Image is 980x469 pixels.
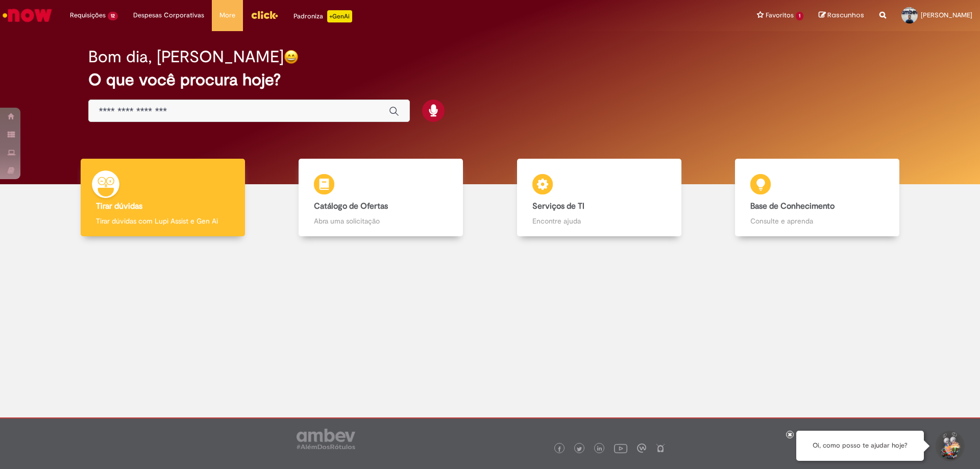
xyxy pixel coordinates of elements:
a: Base de Conhecimento Consulte e aprenda [708,159,927,237]
img: happy-face.png [284,50,299,64]
span: Rascunhos [827,10,864,20]
p: Encontre ajuda [532,216,666,226]
b: Tirar dúvidas [96,201,142,211]
p: Consulte e aprenda [750,216,884,226]
b: Base de Conhecimento [750,201,835,211]
span: Despesas Corporativas [133,10,204,20]
div: Oi, como posso te ajudar hoje? [796,431,924,461]
img: logo_footer_twitter.png [577,447,582,452]
h2: Bom dia, [PERSON_NAME] [88,48,284,66]
p: Abra uma solicitação [314,216,448,226]
b: Catálogo de Ofertas [314,201,388,211]
span: [PERSON_NAME] [921,11,972,19]
span: 12 [108,12,118,20]
img: click_logo_yellow_360x200.png [251,7,278,22]
img: logo_footer_youtube.png [614,441,627,455]
span: Requisições [70,10,106,20]
span: More [219,10,235,20]
a: Tirar dúvidas Tirar dúvidas com Lupi Assist e Gen Ai [54,159,272,237]
h2: O que você procura hoje? [88,71,892,89]
b: Serviços de TI [532,201,584,211]
button: Iniciar Conversa de Suporte [934,431,965,461]
p: +GenAi [327,10,352,22]
img: logo_footer_facebook.png [557,447,562,452]
span: Favoritos [766,10,794,20]
div: Padroniza [293,10,352,22]
img: ServiceNow [1,5,54,26]
img: logo_footer_linkedin.png [597,446,602,452]
a: Rascunhos [819,11,864,20]
img: logo_footer_workplace.png [637,443,646,453]
p: Tirar dúvidas com Lupi Assist e Gen Ai [96,216,230,226]
img: logo_footer_ambev_rotulo_gray.png [297,429,355,449]
img: logo_footer_naosei.png [656,443,665,453]
a: Catálogo de Ofertas Abra uma solicitação [272,159,491,237]
span: 1 [796,12,803,20]
a: Serviços de TI Encontre ajuda [490,159,708,237]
